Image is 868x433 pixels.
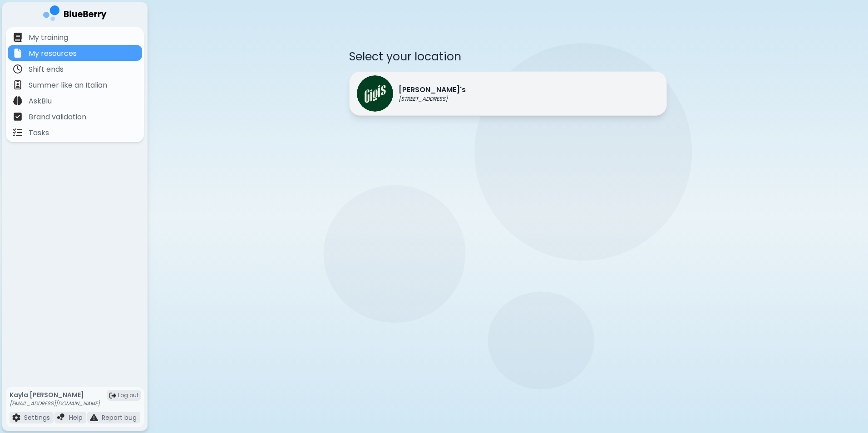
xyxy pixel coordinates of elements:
img: Gigi's logo [357,75,393,112]
img: file icon [13,80,22,89]
p: Select your location [349,49,667,64]
p: Shift ends [29,64,64,75]
p: Tasks [29,128,49,138]
img: file icon [90,413,98,422]
img: file icon [13,33,22,42]
img: file icon [13,96,22,105]
img: file icon [57,413,65,422]
p: [PERSON_NAME]'s [399,84,466,95]
p: My training [29,32,68,43]
img: file icon [13,49,22,58]
img: logout [109,392,116,399]
p: Kayla [PERSON_NAME] [10,391,100,399]
p: Settings [24,413,50,422]
p: Summer like an Italian [29,80,107,91]
img: file icon [13,128,22,137]
p: Report bug [102,413,137,422]
img: company logo [43,5,107,24]
p: [EMAIL_ADDRESS][DOMAIN_NAME] [10,400,100,407]
p: Brand validation [29,112,86,123]
p: My resources [29,48,77,59]
img: file icon [13,64,22,74]
p: AskBlu [29,96,52,107]
span: Log out [118,392,138,399]
img: file icon [12,413,20,422]
p: [STREET_ADDRESS] [399,95,466,103]
img: file icon [13,112,22,121]
p: Help [69,413,83,422]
